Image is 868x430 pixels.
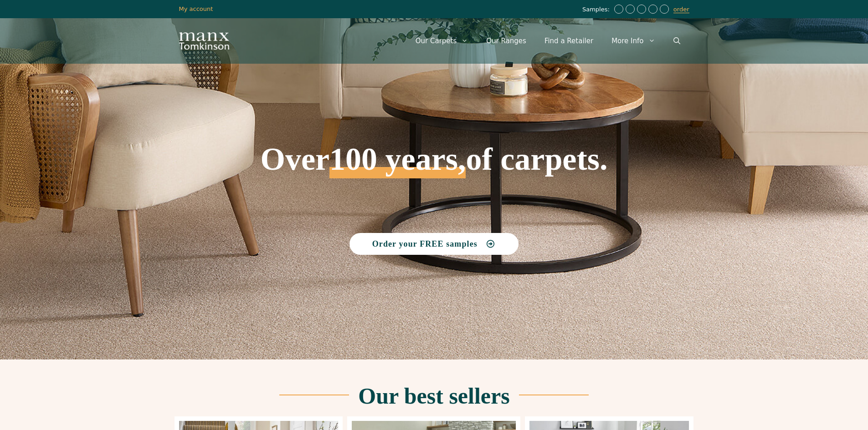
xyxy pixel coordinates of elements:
span: Samples: [582,6,612,14]
h2: Our best sellers [358,384,509,407]
a: Our Carpets [406,27,478,55]
img: Manx Tomkinson [179,32,229,50]
a: Open Search Bar [664,27,689,55]
nav: Primary [406,27,689,55]
a: My account [179,5,213,12]
a: Our Ranges [477,27,535,55]
span: 100 years, [329,151,466,178]
a: order [673,6,689,13]
a: Order your FREE samples [349,233,519,255]
h1: Over of carpets. [179,77,689,178]
a: More Info [602,27,664,55]
span: Order your FREE samples [372,240,478,248]
a: Find a Retailer [535,27,602,55]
